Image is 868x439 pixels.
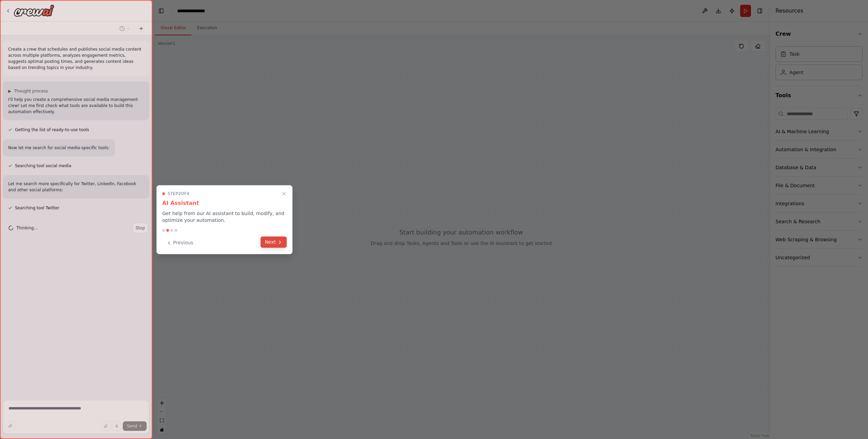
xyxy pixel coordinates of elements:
h3: AI Assistant [162,199,287,207]
button: Next [261,236,287,248]
span: Step 2 of 4 [168,191,189,196]
button: Previous [162,237,197,248]
button: Close walkthrough [280,190,288,198]
p: Get help from our AI assistant to build, modify, and optimize your automation. [162,210,287,224]
button: Hide left sidebar [156,6,166,16]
